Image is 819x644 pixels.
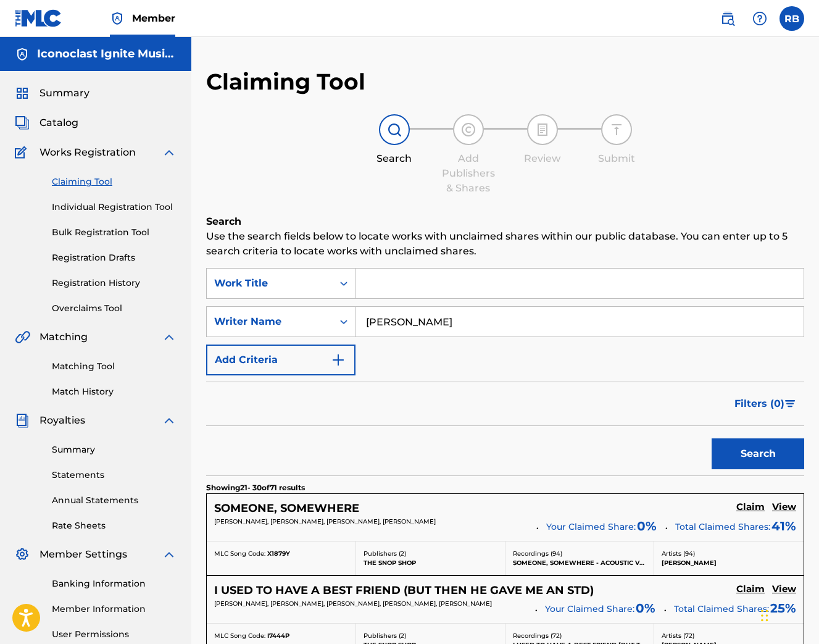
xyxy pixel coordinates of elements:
[206,345,355,375] button: Add Criteria
[772,501,796,515] a: View
[747,6,772,31] div: Help
[214,501,359,516] h5: SOMEONE, SOMEWHERE
[214,632,265,640] span: MLC Song Code:
[438,151,499,196] div: Add Publishers & Shares
[15,9,62,27] img: MLC Logo
[771,517,796,535] span: 41 %
[364,558,497,567] p: THE SNOP SHOP
[636,599,655,617] span: 0 %
[545,603,634,616] span: Your Claimed Share:
[513,631,647,640] p: Recordings ( 72 )
[15,86,30,101] img: Summary
[761,597,768,634] div: Drag
[752,11,767,26] img: help
[52,469,177,482] a: Statements
[39,413,85,428] span: Royalties
[674,603,769,614] span: Total Claimed Shares:
[772,501,796,513] h5: View
[52,175,177,188] a: Claiming Tool
[15,47,30,62] img: Accounts
[214,314,325,329] div: Writer Name
[513,549,647,558] p: Recordings ( 94 )
[267,632,289,640] span: I7444P
[206,268,804,475] form: Search Form
[52,628,177,641] a: User Permissions
[206,482,305,493] p: Showing 21 - 30 of 71 results
[52,603,177,616] a: Member Information
[162,547,177,562] img: expand
[39,86,89,101] span: Summary
[52,443,177,456] a: Summary
[52,277,177,290] a: Registration History
[52,519,177,532] a: Rate Sheets
[387,122,402,137] img: step indicator icon for Search
[52,494,177,507] a: Annual Statements
[162,145,177,160] img: expand
[206,229,804,259] p: Use the search fields below to locate works with unclaimed shares within our public database. You...
[364,631,497,640] p: Publishers ( 2 )
[15,86,89,101] a: SummarySummary
[37,47,177,61] h5: Iconoclast Ignite Music I
[637,517,657,535] span: 0 %
[772,583,796,597] a: View
[546,521,636,533] span: Your Claimed Share:
[52,302,177,315] a: Overclaims Tool
[15,330,30,345] img: Matching
[609,122,624,137] img: step indicator icon for Submit
[364,151,425,166] div: Search
[162,413,177,428] img: expand
[331,353,346,367] img: 9d2ae6d4665cec9f34b9.svg
[736,583,765,595] h5: Claim
[513,558,647,567] p: SOMEONE, SOMEWHERE - ACOUSTIC VERSION
[364,549,497,558] p: Publishers ( 2 )
[214,550,265,558] span: MLC Song Code:
[132,11,175,25] span: Member
[785,400,796,408] img: filter
[712,438,804,469] button: Search
[214,600,492,608] span: [PERSON_NAME], [PERSON_NAME], [PERSON_NAME], [PERSON_NAME], [PERSON_NAME]
[214,583,594,598] h5: I USED TO HAVE A BEST FRIEND (BUT THEN HE GAVE ME AN STD)
[15,115,78,130] a: CatalogCatalog
[586,151,647,166] div: Submit
[39,330,88,345] span: Matching
[162,330,177,345] img: expand
[52,385,177,398] a: Match History
[110,11,125,26] img: Top Rightsholder
[206,68,365,96] h2: Claiming Tool
[52,360,177,373] a: Matching Tool
[662,558,796,567] p: [PERSON_NAME]
[39,145,136,160] span: Works Registration
[675,521,770,532] span: Total Claimed Shares:
[52,251,177,264] a: Registration Drafts
[461,122,476,137] img: step indicator icon for Add Publishers & Shares
[52,201,177,214] a: Individual Registration Tool
[535,122,550,137] img: step indicator icon for Review
[206,214,804,229] h6: Search
[15,145,31,160] img: Works Registration
[39,547,127,562] span: Member Settings
[662,549,796,558] p: Artists ( 94 )
[15,115,30,130] img: Catalog
[720,11,735,26] img: search
[780,6,804,31] div: User Menu
[214,276,325,291] div: Work Title
[39,115,78,130] span: Catalog
[734,396,784,411] span: Filters ( 0 )
[512,151,573,166] div: Review
[662,631,796,640] p: Artists ( 72 )
[757,585,819,644] iframe: Chat Widget
[52,226,177,239] a: Bulk Registration Tool
[267,550,290,558] span: X1879Y
[715,6,740,31] a: Public Search
[784,433,819,535] iframe: Resource Center
[727,388,804,419] button: Filters (0)
[214,517,436,525] span: [PERSON_NAME], [PERSON_NAME], [PERSON_NAME], [PERSON_NAME]
[772,583,796,595] h5: View
[15,413,30,428] img: Royalties
[52,577,177,590] a: Banking Information
[15,547,30,562] img: Member Settings
[736,501,765,513] h5: Claim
